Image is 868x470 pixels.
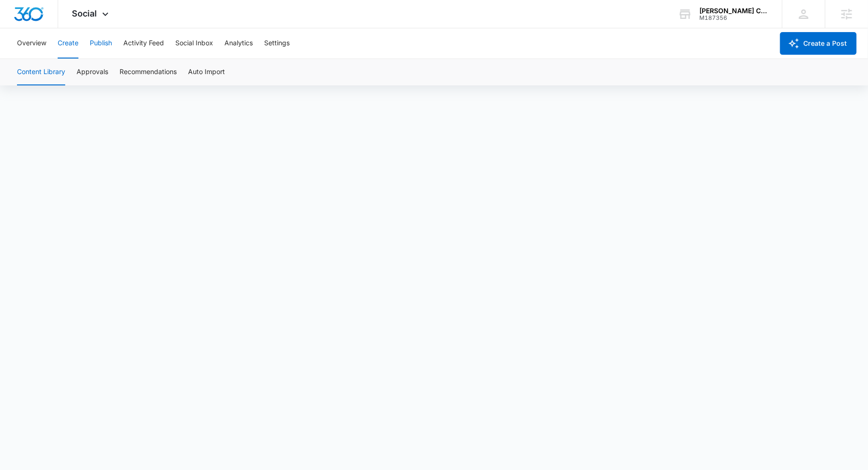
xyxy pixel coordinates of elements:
button: Overview [17,28,46,59]
button: Recommendations [120,59,177,85]
button: Activity Feed [123,28,164,59]
div: account id [699,15,768,21]
button: Auto Import [188,59,225,85]
button: Social Inbox [175,28,213,59]
button: Create a Post [780,32,857,55]
span: Social [72,8,97,18]
button: Approvals [77,59,108,85]
button: Content Library [17,59,65,85]
button: Create [58,28,78,59]
div: account name [699,7,768,15]
button: Publish [90,28,112,59]
button: Settings [264,28,290,59]
button: Analytics [224,28,253,59]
